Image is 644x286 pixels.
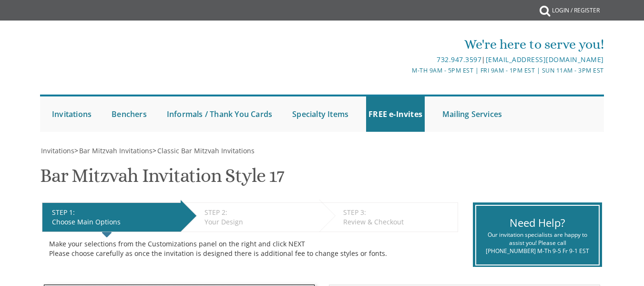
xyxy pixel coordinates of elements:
div: | [228,54,604,65]
span: Bar Mitzvah Invitations [79,146,153,155]
div: M-Th 9am - 5pm EST | Fri 9am - 1pm EST | Sun 11am - 3pm EST [228,65,604,75]
a: Specialty Items [290,96,351,132]
div: STEP 2: [204,208,315,217]
a: Informals / Thank You Cards [164,96,275,132]
span: > [153,146,255,155]
span: > [74,146,153,155]
a: Benchers [109,96,149,132]
a: Invitations [40,146,74,155]
div: Choose Main Options [52,217,176,227]
a: Classic Bar Mitzvah Invitations [156,146,255,155]
a: [EMAIL_ADDRESS][DOMAIN_NAME] [486,55,604,64]
a: Invitations [50,96,94,132]
h1: Bar Mitzvah Invitation Style 17 [40,165,284,193]
a: 732.947.3597 [437,55,481,64]
div: We're here to serve you! [228,35,604,54]
div: Our invitation specialists are happy to assist you! Please call [PHONE_NUMBER] M-Th 9-5 Fr 9-1 EST [483,231,592,255]
div: Need Help? [483,215,592,230]
span: Invitations [41,146,74,155]
div: STEP 3: [343,208,453,217]
div: Make your selections from the Customizations panel on the right and click NEXT Please choose care... [49,239,451,258]
span: Classic Bar Mitzvah Invitations [157,146,255,155]
div: Your Design [204,217,315,227]
div: STEP 1: [52,208,176,217]
a: Mailing Services [440,96,504,132]
a: Bar Mitzvah Invitations [78,146,153,155]
a: FREE e-Invites [366,96,425,132]
div: Review & Checkout [343,217,453,227]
